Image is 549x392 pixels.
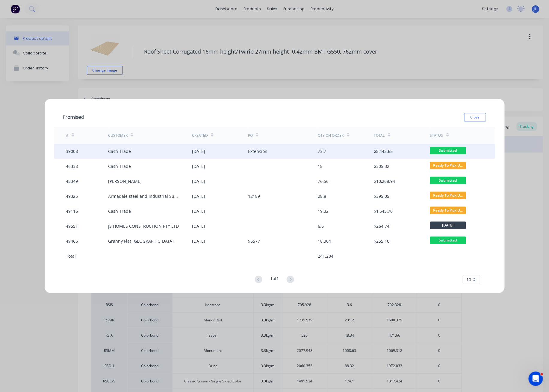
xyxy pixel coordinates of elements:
[108,163,131,169] div: Cash Trade
[374,148,393,154] div: $8,443.65
[66,163,78,169] div: 46338
[318,148,326,154] div: 73.7
[192,223,205,229] div: [DATE]
[108,238,174,244] div: Granny Flat [GEOGRAPHIC_DATA]
[108,223,179,229] div: JS HOMES CONSTRUCTION PTY LTD
[529,372,543,386] iframe: Intercom live chat
[318,253,334,259] div: 241.284
[430,177,466,184] span: Submitted
[66,208,78,214] div: 49116
[248,133,253,138] div: PO
[374,163,390,169] div: $305.32
[192,193,205,199] div: [DATE]
[63,114,84,121] div: Promised
[66,223,78,229] div: 49551
[192,208,205,214] div: [DATE]
[318,133,344,138] div: Qty on order
[66,193,78,199] div: 49325
[318,208,329,214] div: 19.32
[248,148,267,154] div: Extension
[430,192,466,199] span: Ready To Pick U...
[374,208,393,214] div: $1,545.70
[467,277,471,283] span: 10
[430,147,466,154] span: Submitted
[374,193,390,199] div: $395.05
[430,236,466,244] span: Submitted
[430,133,443,138] div: Status
[430,162,466,169] span: Ready To Pick U...
[192,133,208,138] div: Created
[374,133,385,138] div: Total
[66,133,69,138] div: #
[318,193,326,199] div: 28.8
[108,133,128,138] div: Customer
[374,223,390,229] div: $264.74
[66,148,78,154] div: 39008
[192,148,205,154] div: [DATE]
[318,223,324,229] div: 6.6
[270,276,279,284] div: 1 of 1
[318,238,331,244] div: 18.304
[192,163,205,169] div: [DATE]
[108,178,142,184] div: [PERSON_NAME]
[108,208,131,214] div: Cash Trade
[374,238,390,244] div: $255.10
[248,238,260,244] div: 96577
[66,253,76,259] div: Total
[192,178,205,184] div: [DATE]
[318,178,329,184] div: 76.56
[318,163,323,169] div: 18
[108,193,180,199] div: Armadale steel and Industrial Supplies
[248,193,260,199] div: 12189
[66,238,78,244] div: 49466
[430,206,466,214] span: Ready To Pick U...
[108,148,131,154] div: Cash Trade
[464,113,486,122] button: Close
[192,238,205,244] div: [DATE]
[430,221,466,229] span: [DATE]
[374,178,395,184] div: $10,268.94
[66,178,78,184] div: 48349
